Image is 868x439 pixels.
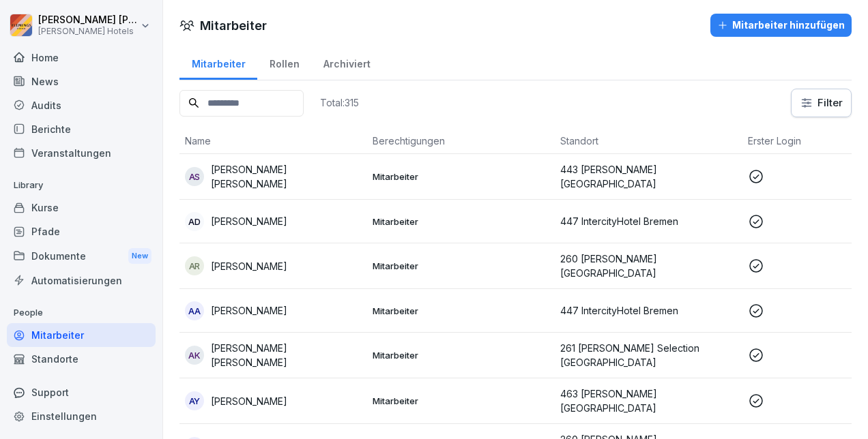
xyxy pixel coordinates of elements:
a: Home [7,46,156,70]
p: People [7,302,156,324]
p: 447 IntercityHotel Bremen [560,214,737,228]
div: AY [185,391,204,410]
a: Kurse [7,196,156,219]
p: Mitarbeiter [373,305,549,317]
th: Name [179,128,367,154]
button: Filter [792,89,851,117]
p: 261 [PERSON_NAME] Selection [GEOGRAPHIC_DATA] [560,341,737,369]
a: Veranstaltungen [7,141,156,165]
p: [PERSON_NAME] [PERSON_NAME] [38,14,138,26]
div: AR [185,256,204,275]
p: [PERSON_NAME] [211,259,287,273]
p: Total: 315 [320,96,359,109]
div: AD [185,212,204,231]
p: [PERSON_NAME] Hotels [38,27,138,36]
p: Mitarbeiter [373,170,549,183]
p: [PERSON_NAME] [PERSON_NAME] [211,162,362,191]
p: Mitarbeiter [373,349,549,361]
p: Library [7,175,156,196]
div: AS [185,167,204,186]
p: 260 [PERSON_NAME][GEOGRAPHIC_DATA] [560,252,737,280]
div: New [128,248,151,264]
p: [PERSON_NAME] [211,394,287,408]
a: Pfade [7,219,156,243]
div: Support [7,380,156,404]
p: [PERSON_NAME] [211,303,287,318]
a: Automatisierungen [7,269,156,292]
p: 463 [PERSON_NAME][GEOGRAPHIC_DATA] [560,387,737,415]
th: Berechtigungen [367,128,555,154]
p: [PERSON_NAME] [PERSON_NAME] [211,341,362,369]
a: Audits [7,93,156,117]
h1: Mitarbeiter [200,16,267,35]
p: [PERSON_NAME] [211,214,287,228]
p: Mitarbeiter [373,260,549,272]
a: Mitarbeiter [179,45,257,80]
a: Einstellungen [7,404,156,428]
div: AK [185,346,204,365]
p: 447 IntercityHotel Bremen [560,303,737,318]
a: Archiviert [311,45,382,80]
p: Mitarbeiter [373,395,549,407]
button: Mitarbeiter hinzufügen [710,14,852,37]
a: DokumenteNew [7,243,156,269]
div: AA [185,301,204,320]
a: Rollen [257,45,311,80]
th: Standort [555,128,742,154]
p: 443 [PERSON_NAME][GEOGRAPHIC_DATA] [560,162,737,191]
a: Mitarbeiter [7,323,156,347]
a: Standorte [7,347,156,371]
a: News [7,70,156,93]
div: Mitarbeiter hinzufügen [717,18,845,33]
div: Filter [800,96,843,110]
div: Dokumente [7,243,156,269]
a: Berichte [7,117,156,141]
p: Mitarbeiter [373,215,549,228]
